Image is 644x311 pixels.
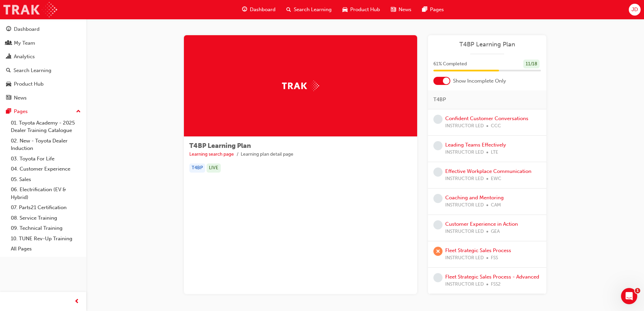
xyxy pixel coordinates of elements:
[6,54,11,60] span: chart-icon
[14,53,35,61] div: Analytics
[337,3,385,17] a: car-iconProduct Hub
[3,2,57,17] img: Trak
[189,163,205,173] div: T4BP
[385,3,417,17] a: news-iconNews
[350,6,380,14] span: Product Hub
[491,254,498,262] span: FSS
[445,247,511,253] a: Fleet Strategic Sales Process
[3,23,84,36] a: Dashboard
[74,297,79,306] span: prev-icon
[6,40,11,46] span: people-icon
[3,105,84,118] button: Pages
[629,4,641,16] button: JD
[8,154,84,164] a: 03. Toyota For Life
[8,234,84,244] a: 10. TUNE Rev-Up Training
[417,3,449,17] a: pages-iconPages
[635,288,640,293] span: 1
[14,94,27,102] div: News
[445,149,484,156] span: INSTRUCTOR LED
[433,168,443,177] span: learningRecordVerb_NONE-icon
[3,78,84,90] a: Product Hub
[445,254,484,262] span: INSTRUCTOR LED
[189,151,234,157] a: Learning search page
[281,3,337,17] a: search-iconSearch Learning
[8,202,84,213] a: 07. Parts21 Certification
[3,64,84,77] a: Search Learning
[286,5,291,14] span: search-icon
[14,80,44,88] div: Product Hub
[491,201,501,209] span: CAM
[8,164,84,174] a: 04. Customer Experience
[433,273,443,282] span: learningRecordVerb_NONE-icon
[445,274,539,280] a: Fleet Strategic Sales Process - Advanced
[422,5,427,14] span: pages-icon
[237,3,281,17] a: guage-iconDashboard
[491,175,501,183] span: EWC
[6,68,11,74] span: search-icon
[3,92,84,104] a: News
[399,6,411,14] span: News
[433,41,541,48] a: T4BP Learning Plan
[8,223,84,234] a: 09. Technical Training
[14,67,51,74] div: Search Learning
[445,115,528,121] a: Confident Customer Conversations
[445,221,518,227] a: Customer Experience in Action
[491,281,501,288] span: FSS2
[14,25,40,33] div: Dashboard
[433,60,467,68] span: 61 % Completed
[445,168,531,174] a: Effective Workplace Communication
[631,6,638,14] span: JD
[6,81,11,87] span: car-icon
[621,288,637,304] iframe: Intercom live chat
[8,184,84,202] a: 06. Electrification (EV & Hybrid)
[445,195,504,201] a: Coaching and Mentoring
[3,50,84,63] a: Analytics
[391,5,396,14] span: news-icon
[445,122,484,130] span: INSTRUCTOR LED
[8,118,84,136] a: 01. Toyota Academy - 2025 Dealer Training Catalogue
[491,122,501,130] span: CCC
[453,77,506,85] span: Show Incomplete Only
[3,37,84,49] a: My Team
[445,281,484,288] span: INSTRUCTOR LED
[445,175,484,183] span: INSTRUCTOR LED
[207,163,221,173] div: LIVE
[433,194,443,203] span: learningRecordVerb_NONE-icon
[8,136,84,154] a: 02. New - Toyota Dealer Induction
[242,5,247,14] span: guage-icon
[445,201,484,209] span: INSTRUCTOR LED
[433,141,443,150] span: learningRecordVerb_NONE-icon
[250,6,276,14] span: Dashboard
[433,247,443,256] span: learningRecordVerb_ABSENT-icon
[433,96,446,104] span: T4BP
[14,108,28,115] div: Pages
[6,26,11,32] span: guage-icon
[294,6,332,14] span: Search Learning
[342,5,348,14] span: car-icon
[189,142,251,150] span: T4BP Learning Plan
[76,107,81,116] span: up-icon
[445,228,484,236] span: INSTRUCTOR LED
[241,151,293,158] li: Learning plan detail page
[433,220,443,229] span: learningRecordVerb_NONE-icon
[14,39,35,47] div: My Team
[8,244,84,254] a: All Pages
[8,174,84,185] a: 05. Sales
[8,213,84,223] a: 08. Service Training
[6,109,11,115] span: pages-icon
[430,6,444,14] span: Pages
[282,81,319,91] img: Trak
[3,22,84,105] button: DashboardMy TeamAnalyticsSearch LearningProduct HubNews
[491,228,500,236] span: GEA
[445,142,506,148] a: Leading Teams Effectively
[523,60,540,69] div: 11 / 18
[491,149,498,156] span: LTE
[433,115,443,124] span: learningRecordVerb_NONE-icon
[6,95,11,101] span: news-icon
